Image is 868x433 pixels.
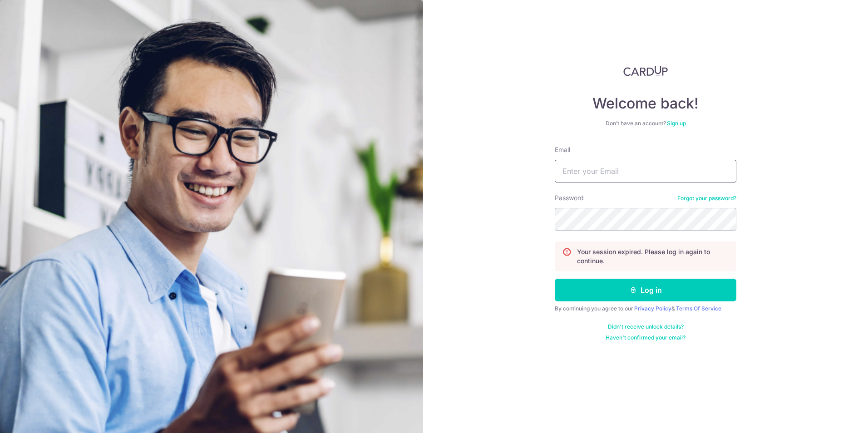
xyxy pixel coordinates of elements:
[555,120,736,127] div: Don’t have an account?
[577,247,729,266] p: Your session expired. Please log in again to continue.
[677,195,736,202] a: Forgot your password?
[606,334,686,341] a: Haven't confirmed your email?
[623,65,668,76] img: CardUp Logo
[555,193,584,202] label: Password
[555,160,736,182] input: Enter your Email
[608,323,684,330] a: Didn't receive unlock details?
[667,120,686,127] a: Sign up
[555,145,570,154] label: Email
[555,305,736,312] div: By continuing you agree to our &
[634,305,671,312] a: Privacy Policy
[555,279,736,301] button: Log in
[555,94,736,113] h4: Welcome back!
[676,305,721,312] a: Terms Of Service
